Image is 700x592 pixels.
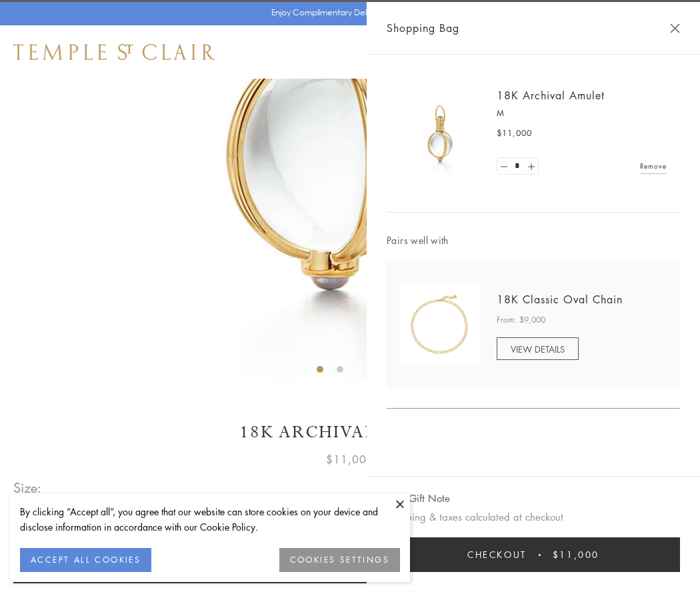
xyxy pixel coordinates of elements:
[13,44,215,60] img: Temple St. Clair
[13,477,43,499] span: Size:
[497,158,511,175] a: Set quantity to 0
[670,23,680,33] button: Close Shopping Bag
[524,158,537,175] a: Set quantity to 2
[511,343,565,355] span: VIEW DETAILS
[20,548,151,572] button: ACCEPT ALL COOKIES
[387,19,459,37] span: Shopping Bag
[400,285,480,365] img: N88865-OV18
[640,159,667,173] a: Remove
[497,88,605,103] a: 18K Archival Amulet
[387,490,450,507] button: Add Gift Note
[400,93,480,173] img: 18K Archival Amulet
[387,509,680,525] p: Shipping & taxes calculated at checkout
[279,548,400,572] button: COOKIES SETTINGS
[497,127,532,140] span: $11,000
[326,451,374,468] span: $11,000
[387,537,680,572] button: Checkout $11,000
[497,313,545,327] span: From: $9,000
[13,421,687,444] h1: 18K Archival Amulet
[20,504,400,535] div: By clicking “Accept all”, you agree that our website can store cookies on your device and disclos...
[387,233,680,248] span: Pairs well with
[553,547,599,562] span: $11,000
[271,6,423,19] p: Enjoy Complimentary Delivery & Returns
[497,337,579,360] a: VIEW DETAILS
[467,547,527,562] span: Checkout
[497,292,623,307] a: 18K Classic Oval Chain
[497,107,667,120] p: M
